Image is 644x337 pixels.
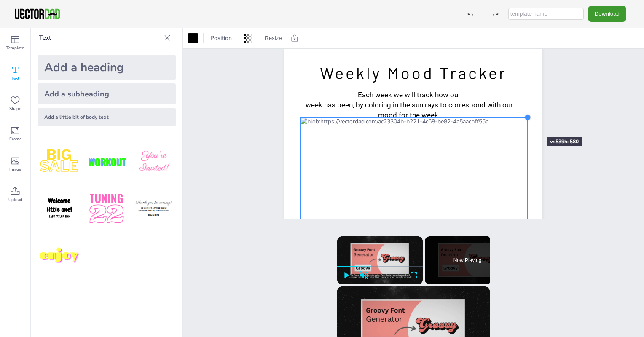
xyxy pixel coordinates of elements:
div: Video Player [337,236,423,284]
img: 1B4LbXY.png [85,187,129,231]
img: K4iXMrW.png [132,187,176,231]
span: Position [209,34,233,42]
span: week has been, by coloring in the sun rays to correspond with our mood for the week. [306,101,513,119]
button: Play [337,267,355,284]
img: GNLDUe7.png [38,187,81,231]
button: Download [588,6,626,21]
span: Frame [9,136,21,142]
span: Template [6,45,24,51]
img: BBMXfK6.png [132,140,176,184]
div: w: 539 h: 580 [547,137,582,146]
input: template name [508,8,584,20]
button: Fullscreen [405,267,423,284]
img: XdJCRjX.png [85,140,129,184]
span: Each week we will track how our [358,91,461,99]
button: Unmute [355,267,373,284]
div: Progress Bar [337,266,423,267]
span: Image [9,166,21,173]
img: M7yqmqo.png [38,234,81,278]
span: Now Playing [453,258,482,263]
span: Shape [9,105,21,112]
img: style1.png [38,140,81,184]
div: Add a little bit of body text [38,108,176,126]
img: VectorDad-1.png [13,8,61,20]
div: Add a subheading [38,83,176,104]
span: Text [11,75,19,82]
p: Text [39,28,161,48]
div: Add a heading [38,55,176,80]
span: Weekly Mood Tracker [320,63,507,83]
span: Upload [8,196,22,203]
button: Resize [261,32,285,45]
